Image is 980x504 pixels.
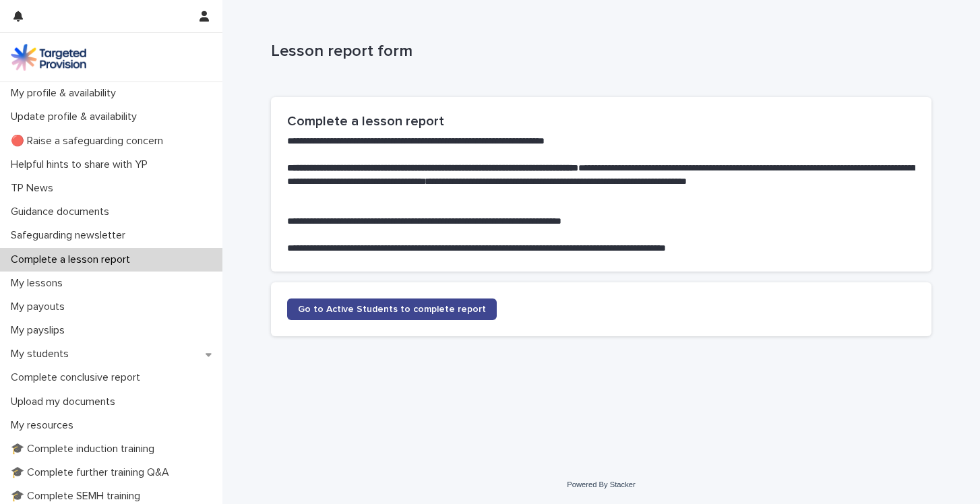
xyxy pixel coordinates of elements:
p: Upload my documents [5,396,126,408]
p: My payouts [5,301,75,313]
p: Update profile & availability [5,111,148,123]
p: 🎓 Complete SEMH training [5,490,151,503]
p: Complete a lesson report [5,253,141,266]
p: Lesson report form [271,42,926,61]
span: Go to Active Students to complete report [298,305,486,314]
a: Powered By Stacker [567,480,635,489]
p: Safeguarding newsletter [5,229,136,242]
p: Helpful hints to share with YP [5,158,158,171]
p: 🔴 Raise a safeguarding concern [5,135,174,148]
p: My students [5,348,80,360]
p: 🎓 Complete induction training [5,443,165,455]
a: Go to Active Students to complete report [287,298,497,320]
p: TP News [5,182,64,195]
h2: Complete a lesson report [287,113,915,129]
p: My lessons [5,277,73,290]
p: My profile & availability [5,87,127,100]
p: 🎓 Complete further training Q&A [5,466,180,479]
img: M5nRWzHhSzIhMunXDL62 [11,44,86,71]
p: My payslips [5,324,75,337]
p: Complete conclusive report [5,371,151,384]
p: My resources [5,419,84,432]
p: Guidance documents [5,206,120,218]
